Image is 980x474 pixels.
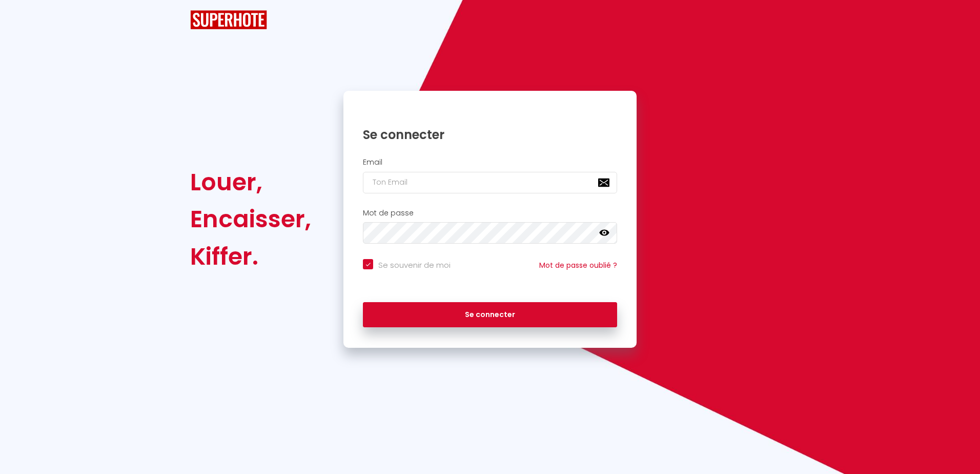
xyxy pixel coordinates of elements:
[190,201,311,238] div: Encaisser,
[363,172,617,193] input: Ton Email
[363,209,617,218] h2: Mot de passe
[190,238,311,275] div: Kiffer.
[539,260,617,270] a: Mot de passe oublié ?
[363,127,617,143] h1: Se connecter
[190,10,267,29] img: SuperHote logo
[190,164,311,201] div: Louer,
[363,302,617,328] button: Se connecter
[363,158,617,167] h2: Email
